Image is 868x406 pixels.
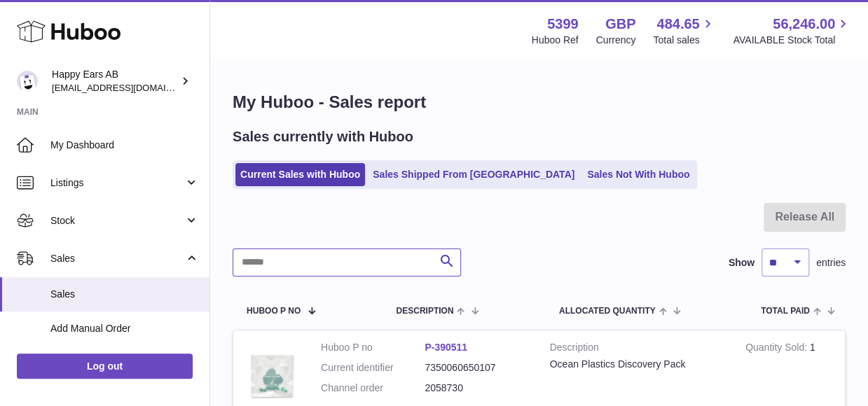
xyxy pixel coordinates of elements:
[321,361,425,374] dt: Current identifier
[425,342,467,353] a: P-390511
[547,15,579,34] strong: 5399
[321,341,425,354] dt: Huboo P no
[50,252,184,265] span: Sales
[50,322,199,335] span: Add Manual Order
[653,34,715,47] span: Total sales
[729,256,755,269] label: Show
[50,139,199,152] span: My Dashboard
[656,15,699,34] span: 484.65
[235,163,365,186] a: Current Sales with Huboo
[582,163,694,186] a: Sales Not With Huboo
[50,214,184,227] span: Stock
[50,288,199,301] span: Sales
[52,82,206,93] span: [EMAIL_ADDRESS][DOMAIN_NAME]
[368,163,579,186] a: Sales Shipped From [GEOGRAPHIC_DATA]
[550,341,724,358] strong: Description
[605,15,635,34] strong: GBP
[50,176,184,190] span: Listings
[17,71,38,92] img: 3pl@happyearsearplugs.com
[425,361,528,374] dd: 7350060650107
[773,15,835,34] span: 56,246.00
[321,381,425,395] dt: Channel order
[247,307,301,316] span: Huboo P no
[233,127,413,146] h2: Sales currently with Huboo
[425,381,528,395] dd: 2058730
[733,15,851,47] a: 56,246.00 AVAILABLE Stock Total
[653,15,715,47] a: 484.65 Total sales
[816,256,846,269] span: entries
[733,34,851,47] span: AVAILABLE Stock Total
[233,91,846,113] h1: My Huboo - Sales report
[761,307,810,316] span: Total paid
[396,307,453,316] span: Description
[745,342,810,356] strong: Quantity Sold
[52,68,178,94] div: Happy Ears AB
[550,358,724,371] div: Ocean Plastics Discovery Pack
[17,353,193,379] a: Log out
[559,307,656,316] span: ALLOCATED Quantity
[532,34,579,47] div: Huboo Ref
[596,34,636,47] div: Currency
